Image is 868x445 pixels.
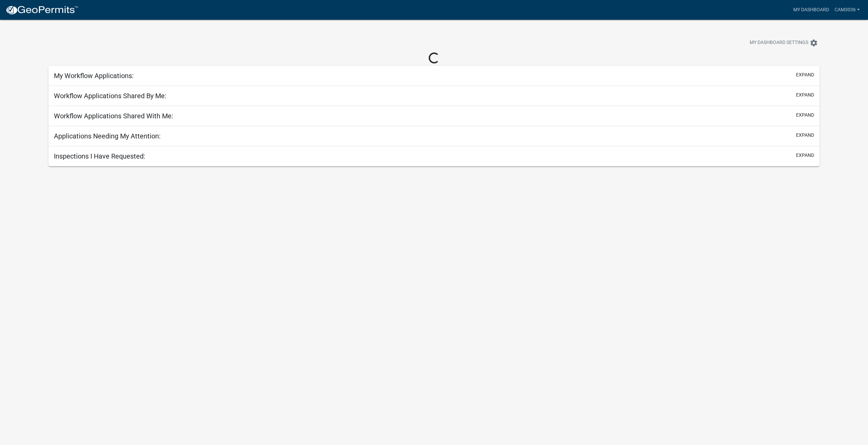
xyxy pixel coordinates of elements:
[796,71,814,78] button: expand
[54,112,173,120] h5: Workflow Applications Shared With Me:
[796,152,814,159] button: expand
[796,91,814,99] button: expand
[54,152,145,160] h5: Inspections I Have Requested:
[54,72,134,80] h5: My Workflow Applications:
[832,3,863,16] a: Cam3036
[791,3,832,16] a: My Dashboard
[54,92,166,100] h5: Workflow Applications Shared By Me:
[796,132,814,139] button: expand
[750,39,808,47] span: My Dashboard Settings
[54,132,161,140] h5: Applications Needing My Attention:
[810,39,818,47] i: settings
[796,112,814,119] button: expand
[744,36,823,49] button: My Dashboard Settingssettings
